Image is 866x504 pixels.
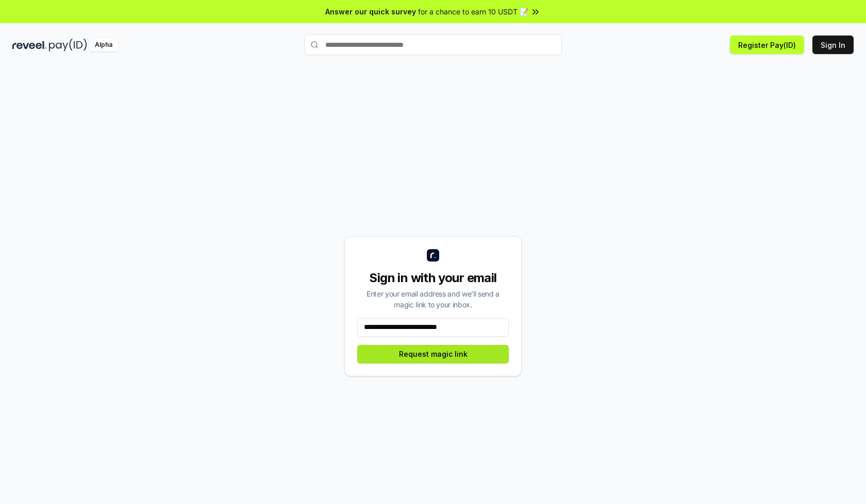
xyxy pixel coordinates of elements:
div: Sign in with your email [357,270,509,286]
button: Request magic link [357,345,509,363]
button: Sign In [812,36,854,54]
div: Alpha [89,39,118,51]
button: Register Pay(ID) [730,36,804,54]
span: for a chance to earn 10 USDT 📝 [418,6,528,17]
img: reveel_dark [12,39,47,51]
img: pay_id [49,39,87,51]
div: Enter your email address and we’ll send a magic link to your inbox. [357,288,509,310]
img: logo_small [427,249,439,262]
span: Answer our quick survey [325,6,416,17]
